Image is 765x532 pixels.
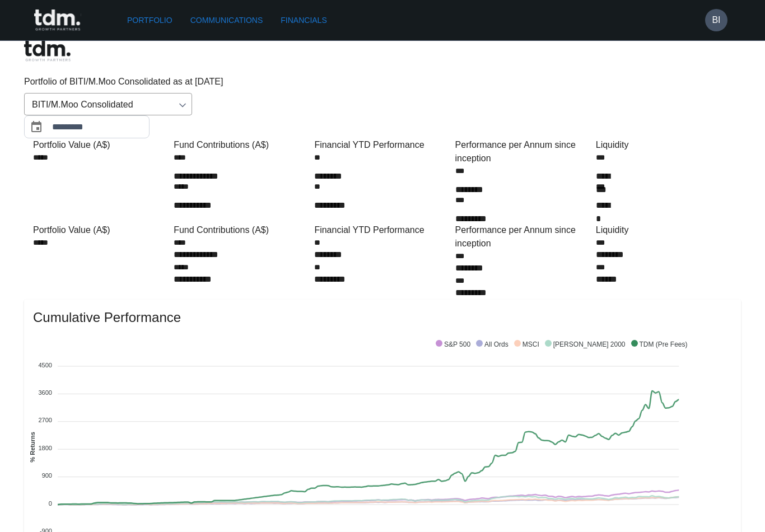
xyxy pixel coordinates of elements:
div: Fund Contributions (A$) [174,138,310,152]
div: Financial YTD Performance [314,138,450,152]
div: Liquidity [596,223,732,237]
tspan: 1800 [39,445,52,451]
span: S&P 500 [436,340,470,348]
div: Performance per Annum since inception [455,138,591,165]
a: Communications [186,10,268,31]
div: Portfolio Value (A$) [33,138,169,152]
p: Portfolio of BITI/M.Moo Consolidated as at [DATE] [24,75,741,88]
div: BITI/M.Moo Consolidated [24,93,192,115]
div: Financial YTD Performance [314,223,450,237]
tspan: 4500 [39,362,52,368]
button: BI [705,9,727,31]
div: Portfolio Value (A$) [33,223,169,237]
span: TDM (Pre Fees) [631,340,688,348]
text: % Returns [29,432,36,462]
tspan: 0 [49,500,52,507]
button: Choose date, selected date is Jul 31, 2025 [25,116,48,138]
tspan: 900 [42,472,52,479]
div: Liquidity [596,138,732,152]
h6: BI [712,13,720,27]
a: Financials [276,10,331,31]
a: Portfolio [123,10,177,31]
div: Performance per Annum since inception [455,223,591,250]
tspan: 3600 [39,389,52,396]
span: All Ords [476,340,509,348]
span: Cumulative Performance [33,309,732,326]
tspan: 2700 [39,417,52,423]
div: Fund Contributions (A$) [174,223,310,237]
span: MSCI [514,340,539,348]
span: [PERSON_NAME] 2000 [545,340,626,348]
